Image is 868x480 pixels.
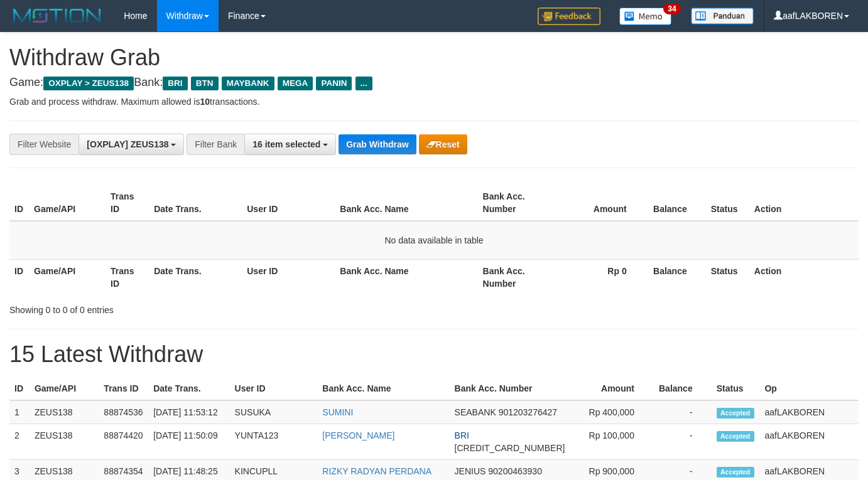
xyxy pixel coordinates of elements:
span: Copy 90200463930 to clipboard [488,466,542,476]
th: Balance [646,185,706,221]
td: 2 [9,424,30,460]
th: Trans ID [106,259,149,295]
span: OXPLAY > ZEUS138 [43,77,134,90]
th: Op [759,377,859,400]
th: User ID [230,377,318,400]
th: Trans ID [106,185,149,221]
span: SEABANK [455,407,496,417]
img: panduan.png [691,8,754,24]
img: Feedback.jpg [538,8,600,25]
th: Amount [555,185,646,221]
th: ID [9,185,29,221]
th: Rp 0 [555,259,646,295]
span: BRI [455,430,469,440]
button: Grab Withdraw [339,134,416,154]
th: Bank Acc. Number [478,259,555,295]
td: aafLAKBOREN [759,400,859,424]
span: Accepted [717,408,754,419]
div: Filter Bank [187,134,244,155]
th: Bank Acc. Number [478,185,555,221]
span: PANIN [316,77,352,90]
th: User ID [242,185,335,221]
th: Status [712,377,760,400]
span: ... [355,77,372,90]
button: 16 item selected [244,134,336,155]
span: BTN [191,77,219,90]
th: Balance [653,377,712,400]
th: ID [9,377,30,400]
td: YUNTA123 [230,424,318,460]
th: Date Trans. [149,259,242,295]
span: Copy 601201017646537 to clipboard [455,443,565,453]
span: Copy 901203276427 to clipboard [499,407,557,417]
td: Rp 400,000 [570,400,653,424]
button: Reset [419,134,467,154]
span: [OXPLAY] ZEUS138 [87,139,168,149]
td: 88874536 [99,400,148,424]
th: Game/API [30,377,99,400]
th: Bank Acc. Name [335,185,477,221]
td: - [653,424,712,460]
td: 1 [9,400,30,424]
th: Game/API [29,259,106,295]
div: Filter Website [9,134,79,155]
span: Accepted [717,467,754,477]
th: Action [749,259,859,295]
a: RIZKY RADYAN PERDANA [322,466,431,476]
th: Status [706,259,749,295]
p: Grab and process withdraw. Maximum allowed is transactions. [9,95,859,108]
img: Button%20Memo.svg [619,8,672,25]
td: aafLAKBOREN [759,424,859,460]
th: Game/API [29,185,106,221]
td: [DATE] 11:53:12 [148,400,229,424]
h4: Game: Bank: [9,77,859,89]
img: MOTION_logo.png [9,6,105,25]
th: ID [9,259,29,295]
th: Date Trans. [149,185,242,221]
td: SUSUKA [230,400,318,424]
th: Action [749,185,859,221]
td: [DATE] 11:50:09 [148,424,229,460]
button: [OXPLAY] ZEUS138 [79,134,184,155]
strong: 10 [200,97,210,107]
td: ZEUS138 [30,424,99,460]
span: JENIUS [455,466,486,476]
th: Balance [646,259,706,295]
span: BRI [163,77,187,90]
td: - [653,400,712,424]
td: ZEUS138 [30,400,99,424]
span: MAYBANK [222,77,274,90]
a: SUMINI [322,407,353,417]
span: Accepted [717,431,754,442]
td: No data available in table [9,221,859,260]
span: 34 [663,3,680,14]
th: User ID [242,259,335,295]
th: Status [706,185,749,221]
h1: Withdraw Grab [9,45,859,70]
th: Bank Acc. Number [450,377,570,400]
a: [PERSON_NAME] [322,430,394,440]
span: MEGA [278,77,313,90]
th: Date Trans. [148,377,229,400]
th: Amount [570,377,653,400]
th: Bank Acc. Name [317,377,449,400]
th: Trans ID [99,377,148,400]
td: 88874420 [99,424,148,460]
td: Rp 100,000 [570,424,653,460]
h1: 15 Latest Withdraw [9,342,859,367]
span: 16 item selected [252,139,320,149]
div: Showing 0 to 0 of 0 entries [9,299,352,316]
th: Bank Acc. Name [335,259,477,295]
